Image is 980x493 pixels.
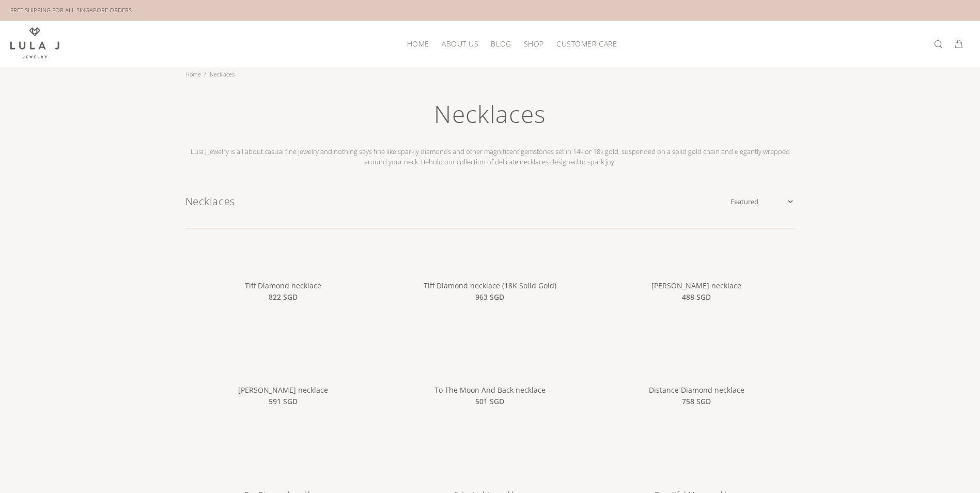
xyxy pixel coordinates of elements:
[649,385,744,395] a: Distance Diamond necklace
[269,396,298,407] span: 591 SGD
[556,40,617,48] span: Customer Care
[442,40,478,48] span: About Us
[524,40,544,48] span: Shop
[475,291,504,303] span: 963 SGD
[185,70,201,78] a: Home
[245,281,321,290] a: Tiff Diamond necklace
[185,471,382,480] a: Bar Diamond necklace
[238,385,328,395] a: [PERSON_NAME] necklace
[518,36,550,52] a: Shop
[401,36,435,52] a: HOME
[392,262,588,271] a: Tiff Diamond necklace (18K Solid Gold)
[185,366,382,376] a: Meghan necklace
[435,36,485,52] a: About Us
[598,366,795,376] a: Distance Diamond necklace
[392,471,588,480] a: Fairy Lights necklace
[491,40,511,48] span: Blog
[204,67,238,82] li: Necklaces
[434,385,546,395] a: To The Moon And Back necklace
[598,262,795,271] a: Lula Cross necklace
[269,291,298,303] span: 822 SGD
[682,396,711,407] span: 758 SGD
[424,281,556,290] a: Tiff Diamond necklace (18K Solid Gold)
[550,36,617,52] a: Customer Care
[485,36,517,52] a: Blog
[651,281,741,290] a: [PERSON_NAME] necklace
[180,146,800,167] p: Lula J Jewelry is all about casual fine jewelry and nothing says fine like sparkly diamonds and o...
[682,291,711,303] span: 488 SGD
[185,194,728,209] h1: Necklaces
[407,40,429,48] span: HOME
[180,98,800,138] h1: Necklaces
[598,471,795,480] a: Beautiful Mess necklace
[392,366,588,376] a: To The Moon And Back necklace
[185,262,382,271] a: Tiff Diamond necklace
[10,5,132,16] div: FREE SHIPPING FOR ALL SINGAPORE ORDERS
[475,396,504,407] span: 501 SGD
